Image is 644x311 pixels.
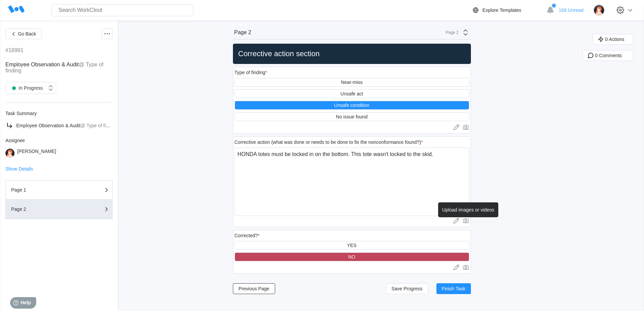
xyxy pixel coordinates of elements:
a: Explore Templates [472,6,543,14]
h2: Corrective action section [236,49,468,59]
span: Save Progress [391,286,423,291]
button: Show Details [5,166,33,171]
span: Finish Task [442,286,466,291]
div: Assignee [5,138,113,143]
span: 0 Comments [595,53,622,58]
div: Type of finding [235,70,267,75]
span: Employee Observation & Audit [16,123,80,128]
button: 0 Actions [593,34,633,45]
div: Page 2 [442,30,459,35]
button: Page 1 [5,180,113,200]
button: Previous Page [233,283,275,294]
button: Save Progress [386,283,428,294]
span: Employee Observation & Audit [5,62,79,67]
textarea: HONDA totes must be locked in on the bottom. This tote wasn't locked to the skid. [235,148,469,216]
div: Task Summary [5,111,113,116]
div: #18991 [5,47,23,53]
button: Page 2 [5,200,113,219]
div: Explore Templates [482,7,521,13]
a: Employee Observation & Audit@ Type of finding [5,121,113,130]
button: Go Back [5,28,42,39]
div: In Progress [9,83,43,93]
button: Finish Task [436,283,471,294]
div: No issue found [336,114,367,119]
div: Unsafe act [340,91,363,96]
span: Go Back [18,31,36,36]
div: Unsafe condition [334,103,369,108]
mark: @ Type of finding [80,123,117,128]
button: 0 Comments [582,50,633,61]
div: NO [348,254,355,260]
div: YES [347,243,356,248]
div: Near-miss [341,80,363,85]
span: 166 Unread [559,7,583,13]
div: Page 2 [234,29,252,36]
img: user-2.png [5,149,15,158]
mark: @ Type of finding [5,62,103,73]
img: user-2.png [593,4,605,16]
div: Corrected? [235,233,260,238]
div: Page 1 [11,187,79,192]
span: 0 Actions [605,37,624,42]
div: Upload images or videos [438,202,498,217]
div: [PERSON_NAME] [17,149,56,158]
input: Search WorkClout [51,4,193,16]
div: Page 2 [11,207,79,212]
span: Previous Page [239,286,269,291]
div: Corrective action (what was done or needs to be done to fix the nonconformance found?) [235,139,423,145]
